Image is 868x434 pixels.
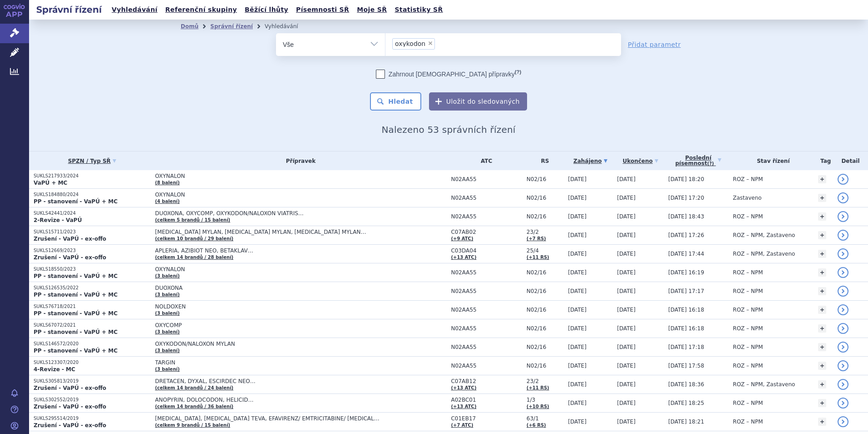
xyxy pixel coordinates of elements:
a: (4 balení) [155,199,180,204]
span: N02AA55 [451,307,522,313]
strong: Zrušení - VaPÚ - ex-offo [34,236,106,242]
span: ROZ – NPM [733,419,763,425]
p: SUKLS15711/2023 [34,229,151,235]
a: (+7 RS) [527,236,546,241]
span: NOLDOXEN [155,303,382,310]
span: N02/16 [527,288,563,294]
a: + [818,380,826,389]
span: [DATE] [617,251,636,257]
span: A02BC01 [451,397,522,403]
a: + [818,175,826,183]
span: [MEDICAL_DATA], [MEDICAL_DATA] TEVA, EFAVIRENZ/ EMTRICITABINE/ [MEDICAL_DATA] DISOPROXIL TEVA… [155,415,382,422]
a: (3 balení) [155,292,180,297]
span: [DATE] [568,232,587,238]
span: Zastaveno [733,195,761,201]
a: Moje SŘ [354,4,390,16]
a: Vyhledávání [109,4,160,16]
span: OXYKODON/NALOXON MYLAN [155,341,382,347]
a: detail [838,248,848,259]
a: Přidat parametr [628,40,681,49]
span: N02/16 [527,344,563,350]
a: (celkem 9 brandů / 15 balení) [155,423,231,428]
span: OXYCOMP [155,322,382,328]
span: [DATE] [617,307,636,313]
strong: PP - stanovení - VaPÚ + MC [34,273,118,279]
span: [DATE] 17:26 [668,232,704,238]
a: detail [838,360,848,371]
span: Nalezeno 53 správních řízení [381,124,515,135]
a: + [818,250,826,258]
span: OXYNALON [155,266,382,273]
h2: Správní řízení [29,3,109,16]
span: [DATE] [617,381,636,388]
span: [DATE] [568,344,587,350]
span: N02AA55 [451,213,522,220]
a: Správní řízení [210,23,253,30]
a: Písemnosti SŘ [293,4,352,16]
span: [DATE] [617,363,636,369]
a: + [818,306,826,314]
p: SUKLS18550/2023 [34,266,151,273]
a: (3 balení) [155,273,180,278]
th: RS [522,151,563,170]
a: (3 balení) [155,348,180,353]
a: detail [838,211,848,222]
p: SUKLS67072/2021 [34,322,151,328]
span: C07AB02 [451,229,522,235]
p: SUKLS123307/2020 [34,359,151,366]
a: + [818,194,826,202]
strong: Zrušení - VaPÚ - ex-offo [34,385,106,391]
a: (+9 ATC) [451,236,473,241]
th: ATC [446,151,522,170]
span: [DATE] 17:20 [668,195,704,201]
span: [DATE] [568,381,587,388]
span: ROZ – NPM [733,269,763,276]
span: TARGIN [155,359,382,366]
span: ROZ – NPM [733,325,763,332]
label: Zahrnout [DEMOGRAPHIC_DATA] přípravky [376,70,521,79]
span: N02/16 [527,307,563,313]
a: (+13 ATC) [451,385,476,390]
span: N02AA55 [451,269,522,276]
span: ROZ – NPM [733,363,763,369]
span: ROZ – NPM, Zastaveno [733,251,795,257]
a: + [818,399,826,407]
span: [DATE] 18:20 [668,176,704,182]
span: [DATE] [617,400,636,406]
span: N02AA55 [451,195,522,201]
span: N02/16 [527,325,563,332]
a: (3 balení) [155,367,180,372]
th: Přípravek [151,151,447,170]
span: ROZ – NPM [733,213,763,220]
a: (3 balení) [155,329,180,334]
span: [DATE] 17:17 [668,288,704,294]
p: SUKLS184880/2024 [34,192,151,198]
span: N02/16 [527,195,563,201]
a: Referenční skupiny [163,4,240,16]
span: N02AA55 [451,363,522,369]
button: Hledat [370,92,421,111]
a: Poslednípísemnost(?) [668,151,728,170]
li: Vyhledávání [265,20,310,33]
strong: 2-Revize - VaPÚ [34,217,82,223]
a: SPZN / Typ SŘ [34,155,151,167]
strong: Zrušení - VaPÚ - ex-offo [34,404,106,410]
span: DUOXONA [155,285,382,291]
p: SUKLS305813/2019 [34,378,151,384]
a: + [818,418,826,426]
span: [DATE] [568,325,587,332]
span: N02/16 [527,363,563,369]
a: (+13 ATC) [451,404,476,409]
span: 23/2 [527,378,563,384]
span: [DATE] 17:58 [668,363,704,369]
span: N02AA55 [451,176,522,182]
span: N02AA55 [451,288,522,294]
abbr: (?) [515,69,521,75]
a: (celkem 5 brandů / 15 balení) [155,217,231,222]
span: [DATE] [617,213,636,220]
span: [DATE] [617,325,636,332]
span: [MEDICAL_DATA] MYLAN, [MEDICAL_DATA] MYLAN, [MEDICAL_DATA] MYLAN… [155,229,382,235]
a: (3 balení) [155,311,180,316]
span: × [428,40,433,46]
a: (+7 ATC) [451,423,473,428]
